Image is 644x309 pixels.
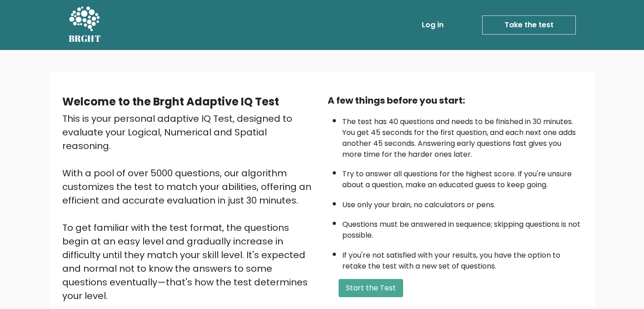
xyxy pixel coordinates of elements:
[342,164,582,190] li: Try to answer all questions for the highest score. If you're unsure about a question, make an edu...
[69,4,101,46] a: BRGHT
[342,214,582,241] li: Questions must be answered in sequence; skipping questions is not possible.
[328,94,582,107] div: A few things before you start:
[418,16,447,34] a: Log in
[342,195,582,210] li: Use only your brain, no calculators or pens.
[482,15,576,35] a: Take the test
[69,33,101,44] h5: BRGHT
[342,245,582,272] li: If you're not satisfied with your results, you have the option to retake the test with a new set ...
[62,94,279,109] b: Welcome to the Brght Adaptive IQ Test
[339,279,403,297] button: Start the Test
[342,112,582,160] li: The test has 40 questions and needs to be finished in 30 minutes. You get 45 seconds for the firs...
